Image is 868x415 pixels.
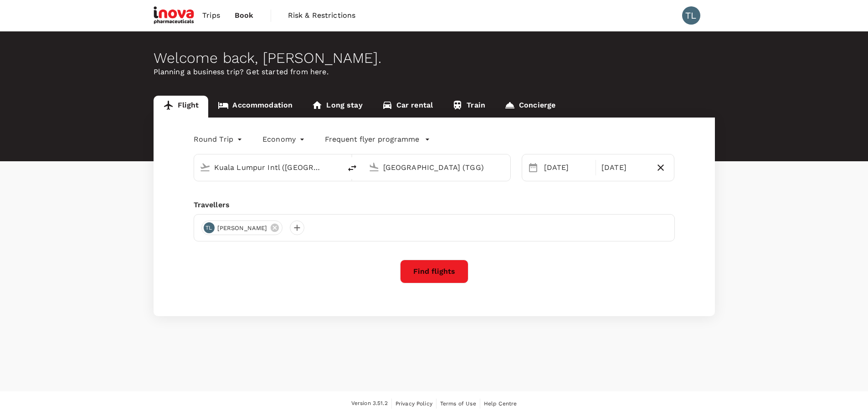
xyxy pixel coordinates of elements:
[395,399,432,409] a: Privacy Policy
[484,400,517,407] span: Help Centre
[383,160,491,174] input: Going to
[440,399,476,409] a: Terms of Use
[202,10,220,21] span: Trips
[201,220,283,235] div: TL[PERSON_NAME]
[442,96,495,118] a: Train
[204,222,215,233] div: TL
[288,10,356,21] span: Risk & Restrictions
[325,134,419,145] p: Frequent flyer programme
[302,96,372,118] a: Long stay
[154,67,715,77] p: Planning a business trip? Get started from here.
[212,224,273,233] span: [PERSON_NAME]
[504,166,506,168] button: Open
[335,166,337,168] button: Open
[682,6,700,25] div: TL
[395,400,432,407] span: Privacy Policy
[325,134,430,145] button: Frequent flyer programme
[495,96,565,118] a: Concierge
[440,400,476,407] span: Terms of Use
[484,399,517,409] a: Help Centre
[540,159,594,177] div: [DATE]
[400,260,468,283] button: Find flights
[262,132,307,147] div: Economy
[598,159,651,177] div: [DATE]
[208,96,302,118] a: Accommodation
[154,50,715,67] div: Welcome back , [PERSON_NAME] .
[194,200,675,210] div: Travellers
[351,399,388,408] span: Version 3.51.2
[372,96,443,118] a: Car rental
[154,96,209,118] a: Flight
[214,160,322,174] input: Depart from
[154,5,195,26] img: iNova Pharmaceuticals
[194,132,245,147] div: Round Trip
[341,157,363,179] button: delete
[235,10,254,21] span: Book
